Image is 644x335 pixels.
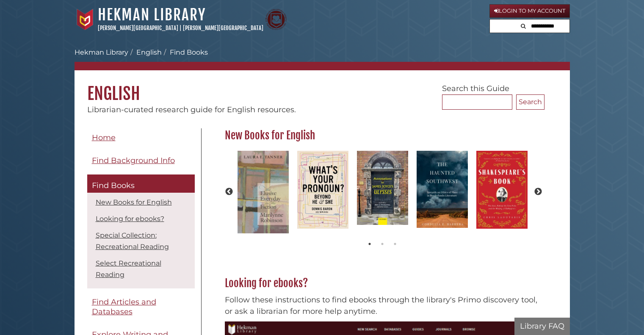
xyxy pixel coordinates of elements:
[162,47,208,58] li: Find Books
[378,240,387,248] button: 2 of 2
[96,259,161,279] a: Select Recreational Reading
[514,318,570,335] button: Library FAQ
[183,25,263,31] a: [PERSON_NAME][GEOGRAPHIC_DATA]
[180,25,182,31] span: |
[92,156,175,165] span: Find Background Info
[75,47,570,70] nav: breadcrumb
[96,215,164,223] a: Looking for ebooks?
[92,297,156,316] span: Find Articles and Databases
[489,4,570,18] a: Login to My Account
[516,94,544,110] button: Search
[265,9,287,30] img: Calvin Theological Seminary
[75,48,128,56] a: Hekman Library
[75,70,570,104] h1: English
[136,48,162,56] a: English
[518,19,528,31] button: Search
[233,147,293,238] img: The Elusive Everyday in the Fiction of Marilynne Robinson
[98,25,178,31] a: [PERSON_NAME][GEOGRAPHIC_DATA]
[521,23,526,29] i: Search
[221,129,544,142] h2: New Books for English
[87,151,195,170] a: Find Background Info
[98,6,206,24] a: Hekman Library
[225,294,540,317] p: Follow these instructions to find ebooks through the library's Primo discovery tool, or ask a lib...
[225,188,233,196] button: Previous
[353,147,412,229] img: Annotations to James Joyce's Ulysses
[293,147,353,233] img: What's Your Pronoun? Beyond He and She
[75,9,96,30] img: Calvin University
[96,198,172,206] a: New Books for English
[92,133,116,142] span: Home
[391,240,399,248] button: 3 of 2
[221,277,544,290] h2: Looking for ebooks?
[96,231,169,251] a: Special Collection: Recreational Reading
[87,174,195,193] a: Find Books
[87,293,195,321] a: Find Articles and Databases
[534,188,542,196] button: Next
[87,128,195,147] a: Home
[365,240,374,248] button: 1 of 2
[87,105,296,114] span: Librarian-curated research guide for English resources.
[92,181,135,190] span: Find Books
